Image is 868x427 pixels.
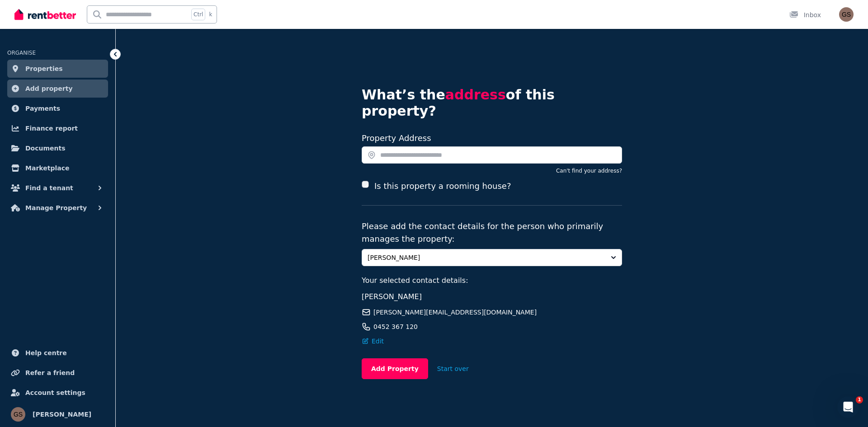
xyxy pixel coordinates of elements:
a: Marketplace [7,159,108,177]
span: Help centre [25,347,67,358]
img: RentBetter [14,8,76,21]
button: Add Property [362,358,428,379]
span: Ctrl [191,9,205,20]
span: [PERSON_NAME][EMAIL_ADDRESS][DOMAIN_NAME] [373,308,537,317]
span: Finance report [25,123,78,134]
span: Edit [372,337,384,346]
span: 1 [856,396,863,404]
span: 0452 367 120 [373,322,418,331]
span: [PERSON_NAME] [368,253,604,262]
h4: What’s the of this property? [362,87,622,119]
a: Finance report [7,119,108,137]
button: Can't find your address? [556,167,622,174]
div: Inbox [789,10,821,19]
iframe: Intercom live chat [837,396,859,418]
a: Refer a friend [7,364,108,382]
span: [PERSON_NAME] [362,292,422,301]
a: Properties [7,60,108,78]
button: [PERSON_NAME] [362,249,622,266]
p: Your selected contact details: [362,275,622,286]
span: [PERSON_NAME] [33,409,91,420]
button: Start over [428,359,478,379]
span: address [445,87,506,103]
a: Add property [7,80,108,98]
a: Help centre [7,344,108,362]
span: Properties [25,63,63,74]
label: Property Address [362,133,431,143]
a: Documents [7,139,108,157]
img: gagandeep singh [839,7,854,22]
span: k [209,11,212,18]
a: Payments [7,99,108,117]
button: Edit [362,337,384,346]
p: Please add the contact details for the person who primarily manages the property: [362,220,622,245]
span: Payments [25,103,60,114]
span: Refer a friend [25,367,75,378]
img: gagandeep singh [11,407,25,422]
button: Find a tenant [7,179,108,197]
span: Account settings [25,387,85,398]
span: Add property [25,83,73,94]
span: Find a tenant [25,183,73,193]
span: Marketplace [25,163,69,174]
button: Manage Property [7,199,108,217]
span: Documents [25,143,66,154]
label: Is this property a rooming house? [374,180,511,192]
a: Account settings [7,384,108,402]
span: Manage Property [25,202,87,213]
span: ORGANISE [7,50,36,56]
